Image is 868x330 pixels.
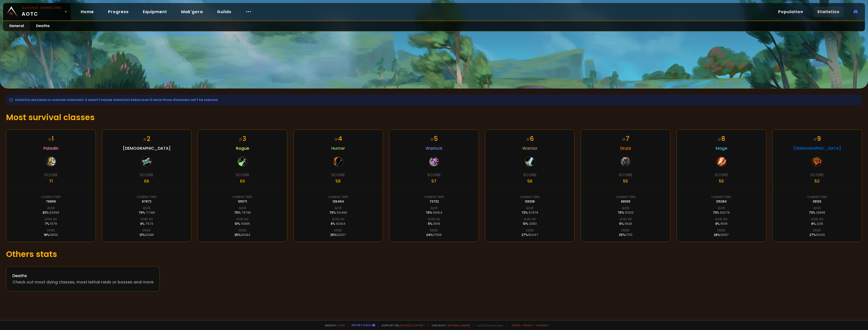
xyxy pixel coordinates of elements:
span: 97878 [529,210,538,215]
span: v. d752d5 - production [473,323,503,327]
div: Level 60 [524,217,536,222]
div: 25 % [619,233,632,237]
div: Characters [807,195,827,199]
span: 92079 [720,210,730,215]
small: # [718,137,721,142]
div: Alive [430,206,438,210]
span: 7573 [145,222,153,226]
small: # [622,137,626,142]
div: 55 [623,178,628,184]
div: Characters [232,195,252,199]
div: 71 [49,178,53,184]
span: [DEMOGRAPHIC_DATA] [123,145,171,151]
span: 62999 [49,210,59,215]
div: Score [427,172,441,178]
div: Dead [813,228,821,233]
div: Score [236,172,249,178]
div: 125284 [716,199,727,204]
div: 8 % [715,222,727,226]
div: 5 % [619,222,632,226]
h1: Most survival classes [6,111,862,123]
div: 24 % [426,233,442,237]
span: Support me, [378,323,425,327]
a: [DOMAIN_NAME] [448,323,470,327]
div: Dead [621,228,630,233]
div: 25 % [234,233,250,237]
div: 75 % [329,210,347,215]
small: # [334,137,338,142]
div: Alive [239,206,246,210]
span: 32027 [337,233,346,237]
span: 33197 [720,233,729,237]
div: Characters [424,195,444,199]
span: 26384 [241,233,250,237]
div: Score [715,172,728,178]
div: Score [331,172,345,178]
div: 68339 [621,199,630,204]
span: 51320 [625,210,634,215]
span: 9519 [720,222,727,226]
span: 10965 [241,222,250,226]
a: Privacy [523,323,534,327]
span: 13351 [529,222,537,226]
a: Deaths [30,21,56,31]
div: Characters [616,195,636,199]
span: 78783 [241,210,251,215]
small: # [430,137,434,142]
div: Level 60 [141,217,153,222]
div: Dead [334,228,342,233]
span: 56154 [433,210,442,215]
div: 25 % [330,233,346,237]
h1: Others stats [6,248,862,260]
div: Dead [143,228,151,233]
div: 57 [431,178,437,184]
div: 55 [719,178,724,184]
span: Hunter [331,145,345,151]
span: 5179 [50,222,57,226]
a: Progress [104,7,133,17]
div: Alive [334,206,342,210]
div: 58 [336,178,341,184]
div: 76 % [426,210,442,215]
div: 10 % [523,222,537,226]
span: 17566 [433,233,442,237]
div: 126494 [333,199,344,204]
div: Score [140,172,153,178]
span: 77481 [146,210,155,215]
span: Mage [716,145,727,151]
span: 35447 [528,233,538,237]
span: 10429 [816,233,825,237]
div: Level 60 [811,217,823,222]
div: Alive [622,206,629,210]
div: 7 [622,134,629,143]
span: AOTC [22,6,62,18]
div: Score [523,172,537,178]
div: 76658 [46,199,56,204]
div: Alive [718,206,725,210]
span: 94460 [337,210,347,215]
div: Level 60 [715,217,727,222]
div: 73 % [713,210,730,215]
div: Dead [526,228,534,233]
span: Warrior [522,145,537,151]
div: 39120 [813,199,821,204]
span: Druid [620,145,631,151]
div: 27 % [809,233,825,237]
a: Statistics [813,7,844,17]
a: Consent [536,323,549,327]
a: a fan [337,323,345,327]
div: 52 [815,178,820,184]
span: 3519 [433,222,440,226]
div: Level 60 [428,217,440,222]
div: Alive [47,206,55,210]
div: 60 [240,178,245,184]
div: 105171 [238,199,247,204]
div: 56 [527,178,532,184]
span: Warlock [426,145,443,151]
span: 28688 [816,210,825,215]
span: 20388 [145,233,154,237]
div: Characters [520,195,540,199]
div: 6 % [811,222,823,226]
a: Terms [511,323,521,327]
a: Guilds [213,7,235,17]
